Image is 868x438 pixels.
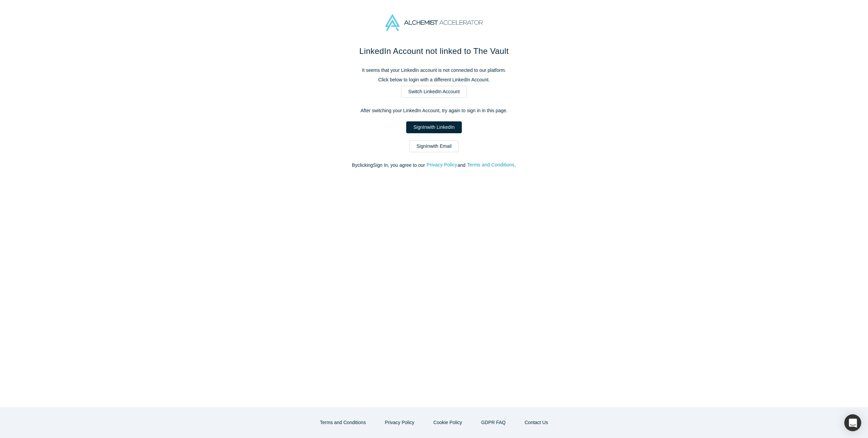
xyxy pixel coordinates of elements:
p: After switching your LinkedIn Account, try again to sign in in this page. [292,107,576,114]
img: Alchemist Accelerator Logo [385,14,483,31]
a: SignInwith Email [409,140,459,152]
h1: LinkedIn Account not linked to The Vault [292,45,576,57]
p: By clicking Sign In , you agree to our and . [292,162,576,169]
button: Cookie Policy [426,417,469,429]
button: Terms and Conditions [467,161,515,169]
p: Click below to login with a different LinkedIn Account. [292,76,576,83]
a: SignInwith LinkedIn [406,121,461,133]
a: GDPR FAQ [474,417,513,429]
button: Privacy Policy [426,161,457,169]
button: Privacy Policy [378,417,421,429]
a: Switch LinkedIn Account [401,86,467,98]
button: Contact Us [517,417,555,429]
p: It seems that your LinkedIn account is not connected to our platform. [292,67,576,74]
button: Terms and Conditions [313,417,373,429]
